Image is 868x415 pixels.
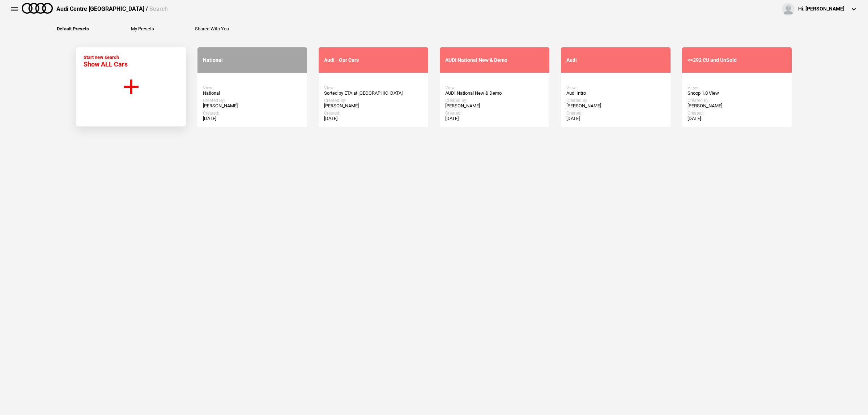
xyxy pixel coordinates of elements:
[324,57,423,63] div: Audi - Our Cars
[22,3,53,14] img: audi.png
[688,85,786,90] div: View:
[324,111,423,116] div: Created:
[324,90,423,96] div: Sorted by ETA at [GEOGRAPHIC_DATA]
[203,85,302,90] div: View:
[203,98,302,103] div: Created By:
[131,26,154,31] button: My Presets
[76,47,186,127] button: Start new search Show ALL Cars
[688,111,786,116] div: Created:
[566,90,665,96] div: Audi Intro
[566,111,665,116] div: Created:
[84,60,128,68] span: Show ALL Cars
[84,55,128,68] div: Start new search
[57,26,89,31] button: Default Presets
[688,90,786,96] div: Snoop 1.0 View
[203,90,302,96] div: National
[566,85,665,90] div: View:
[324,85,423,90] div: View:
[688,103,786,109] div: [PERSON_NAME]
[566,116,665,121] div: [DATE]
[445,85,544,90] div: View:
[445,90,544,96] div: AUDI National New & Demo
[203,116,302,121] div: [DATE]
[195,26,229,31] button: Shared With You
[203,57,302,63] div: National
[798,5,844,13] div: Hi, [PERSON_NAME]
[688,57,786,63] div: <=292 CU and UnSold
[688,98,786,103] div: Created By:
[445,103,544,109] div: [PERSON_NAME]
[324,116,423,121] div: [DATE]
[566,103,665,109] div: [PERSON_NAME]
[56,5,168,13] div: Audi Centre [GEOGRAPHIC_DATA] /
[688,116,786,121] div: [DATE]
[445,98,544,103] div: Created By:
[324,103,423,109] div: [PERSON_NAME]
[445,57,544,63] div: AUDI National New & Demo
[445,111,544,116] div: Created:
[203,111,302,116] div: Created:
[324,98,423,103] div: Created By:
[566,98,665,103] div: Created By:
[203,103,302,109] div: [PERSON_NAME]
[445,116,544,121] div: [DATE]
[566,57,665,63] div: Audi
[149,5,168,12] span: Search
